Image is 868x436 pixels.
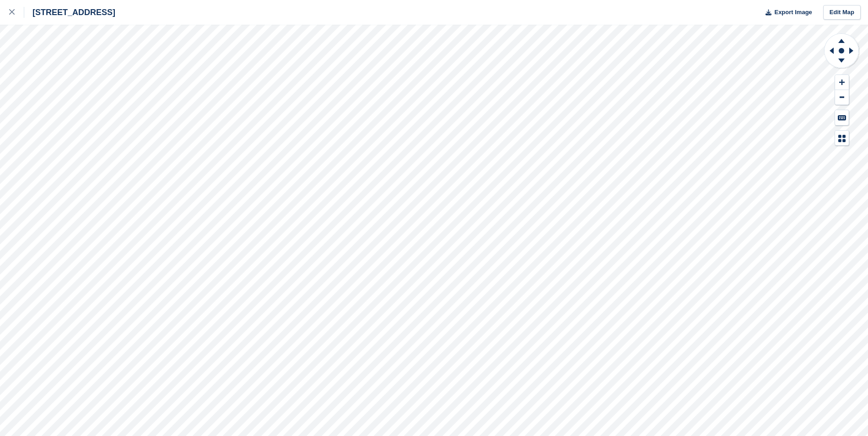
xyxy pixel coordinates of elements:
a: Edit Map [823,5,861,20]
span: Export Image [774,8,812,17]
button: Export Image [760,5,812,20]
div: [STREET_ADDRESS] [24,7,115,18]
button: Map Legend [835,131,849,146]
button: Zoom Out [835,90,849,105]
button: Keyboard Shortcuts [835,110,849,125]
button: Zoom In [835,75,849,90]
